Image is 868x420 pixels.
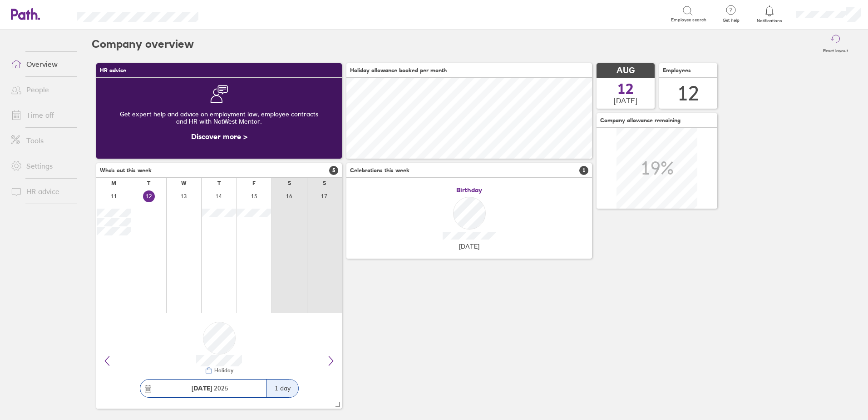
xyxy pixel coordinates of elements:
[616,66,635,75] span: AUG
[192,384,212,392] strong: [DATE]
[223,10,246,18] div: Search
[579,166,588,175] span: 1
[92,30,194,59] h2: Company overview
[266,380,298,397] div: 1 day
[252,180,256,186] div: F
[818,45,853,54] label: Reset layout
[716,18,746,23] span: Get help
[191,132,247,141] a: Discover more >
[617,82,634,96] span: 12
[755,18,784,24] span: Notifications
[350,67,447,74] span: Holiday allowance booked per month
[4,157,77,175] a: Settings
[671,17,706,23] span: Employee search
[4,55,77,73] a: Overview
[181,180,187,186] div: W
[4,106,77,124] a: Time off
[350,167,409,174] span: Celebrations this week
[755,5,784,24] a: Notifications
[104,103,335,132] div: Get expert help and advice on employment law, employee contracts and HR with NatWest Mentor.
[329,166,338,175] span: 5
[212,367,233,374] div: Holiday
[192,385,228,392] span: 2025
[677,82,699,105] div: 12
[4,80,77,99] a: People
[323,180,326,186] div: S
[288,180,291,186] div: S
[818,30,853,59] button: Reset layout
[147,180,150,186] div: T
[614,96,637,105] span: [DATE]
[4,131,77,150] a: Tools
[217,180,221,186] div: T
[459,243,479,250] span: [DATE]
[100,67,126,74] span: HR advice
[663,67,691,74] span: Employees
[100,167,152,174] span: Who's out this week
[111,180,116,186] div: M
[456,186,482,194] span: Birthday
[4,182,77,200] a: HR advice
[600,117,681,124] span: Company allowance remaining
